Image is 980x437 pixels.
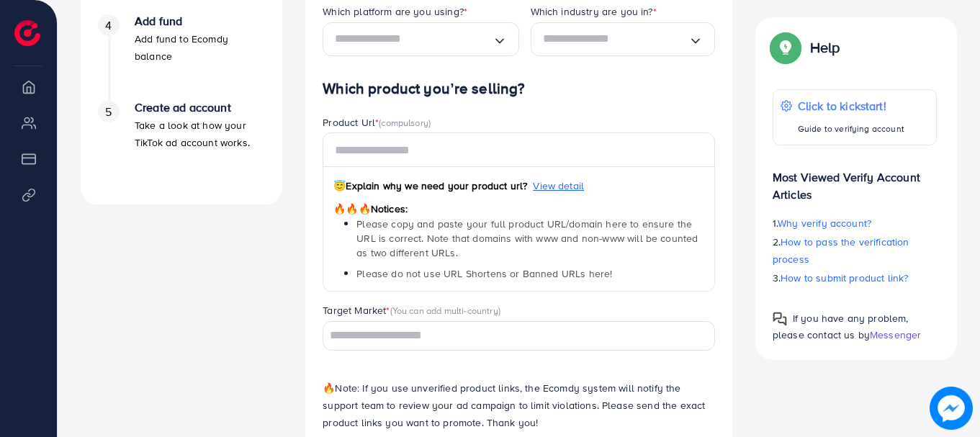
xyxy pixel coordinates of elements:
[390,304,500,317] span: (You can add multi-country)
[773,311,909,342] span: If you have any problem, please contact us by
[870,328,921,342] span: Messenger
[323,379,715,431] p: Note: If you use unverified product links, the Ecomdy system will notify the support team to revi...
[798,120,904,138] p: Guide to verifying account
[323,321,715,351] div: Search for option
[778,216,871,230] span: Why verify account?
[333,179,346,193] span: 😇
[323,381,335,395] span: 🔥
[14,20,40,46] img: logo
[135,14,265,28] h4: Add fund
[531,4,657,19] label: Which industry are you in?
[135,117,265,151] p: Take a look at how your TikTok ad account works.
[798,97,904,114] p: Click to kickstart!
[773,269,937,287] p: 3.
[773,233,937,268] p: 2.
[379,116,431,129] span: (compulsory)
[335,28,492,50] input: Search for option
[356,266,612,281] span: Please do not use URL Shortens or Banned URLs here!
[81,14,282,101] li: Add fund
[531,22,715,56] div: Search for option
[333,202,370,216] span: 🔥🔥🔥
[105,17,112,34] span: 4
[323,303,500,317] label: Target Market
[810,39,840,56] p: Help
[533,179,584,193] span: View detail
[543,28,688,50] input: Search for option
[773,215,937,232] p: 1.
[333,202,408,216] span: Notices:
[325,325,696,347] input: Search for option
[930,387,973,430] img: image
[323,4,467,19] label: Which platform are you using?
[773,35,799,60] img: Popup guide
[773,157,937,203] p: Most Viewed Verify Account Articles
[333,179,527,193] span: Explain why we need your product url?
[323,22,518,56] div: Search for option
[135,101,265,114] h4: Create ad account
[773,235,909,266] span: How to pass the verification process
[323,80,715,98] h4: Which product you’re selling?
[81,101,282,187] li: Create ad account
[781,271,908,285] span: How to submit product link?
[323,115,431,130] label: Product Url
[773,312,787,326] img: Popup guide
[356,217,698,261] span: Please copy and paste your full product URL/domain here to ensure the URL is correct. Note that d...
[105,104,112,120] span: 5
[135,30,265,65] p: Add fund to Ecomdy balance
